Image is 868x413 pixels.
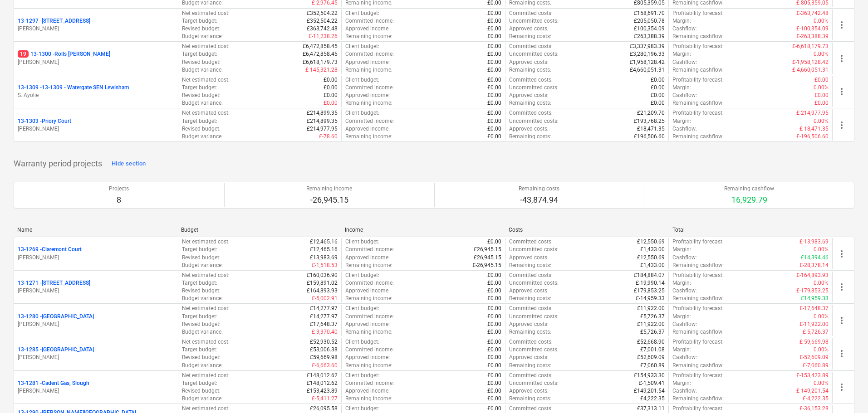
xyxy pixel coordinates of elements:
p: Remaining cashflow : [672,133,724,141]
p: Uncommitted costs : [509,313,559,321]
p: Remaining costs : [509,99,551,107]
p: 13-1297 - [STREET_ADDRESS] [18,17,90,25]
p: £26,945.15 [474,254,501,262]
p: Target budget : [182,313,217,321]
p: Revised budget : [182,287,221,295]
p: £7,001.08 [640,346,665,354]
p: Uncommitted costs : [509,117,559,125]
p: £14,277.97 [310,313,338,321]
p: £179,853.25 [634,287,665,295]
button: Hide section [109,156,148,171]
p: 0.00% [814,246,829,253]
p: £263,388.39 [634,33,665,40]
p: £0.00 [487,279,501,287]
div: Hide section [112,159,146,169]
p: £-179,853.25 [796,287,829,295]
p: £-214,977.95 [796,109,829,117]
p: £205,050.78 [634,17,665,25]
p: Remaining income : [345,33,392,40]
p: Remaining income : [345,328,392,336]
p: Cashflow : [672,125,697,133]
p: £52,668.90 [637,338,665,346]
p: Approved costs : [509,58,549,66]
p: £-1,958,128.42 [792,58,829,66]
p: [PERSON_NAME] [18,58,174,66]
p: Budget variance : [182,295,223,302]
p: Target budget : [182,117,217,125]
p: Client budget : [345,272,379,279]
p: £12,550.69 [637,238,665,246]
p: Remaining costs : [509,133,551,141]
p: Approved costs : [509,321,549,328]
p: Budget variance : [182,99,223,107]
span: more_vert [836,120,847,131]
p: £0.00 [487,17,501,25]
p: Target budget : [182,84,217,92]
p: Approved costs : [509,287,549,295]
p: £-3,370.40 [312,328,338,336]
p: Client budget : [345,43,379,50]
p: Remaining costs [519,185,559,193]
p: £6,472,858.45 [303,50,338,58]
p: £-19,990.14 [636,279,665,287]
p: 0.00% [814,279,829,287]
div: 13-1281 -Cadent Gas, Slough[PERSON_NAME] [18,379,174,395]
p: Revised budget : [182,58,221,66]
p: Uncommitted costs : [509,17,559,25]
p: £6,618,179.73 [303,58,338,66]
div: 13-1280 -[GEOGRAPHIC_DATA][PERSON_NAME] [18,313,174,328]
p: Profitability forecast : [672,338,724,346]
p: £18,471.35 [637,125,665,133]
div: 1913-1300 -Rolls [PERSON_NAME][PERSON_NAME] [18,50,174,66]
p: £4,660,051.31 [630,66,665,74]
p: Client budget : [345,10,379,17]
p: Budget variance : [182,133,223,141]
p: [PERSON_NAME] [18,254,174,262]
p: Remaining cashflow : [672,99,724,107]
p: £-145,321.28 [305,66,338,74]
p: Remaining income : [345,262,392,269]
p: £-196,506.60 [796,133,829,141]
p: Revised budget : [182,25,221,33]
p: Cashflow : [672,25,697,33]
p: £0.00 [487,117,501,125]
p: £3,280,196.33 [630,50,665,58]
p: Margin : [672,346,691,354]
p: -43,874.94 [519,194,559,205]
p: £0.00 [487,25,501,33]
p: Target budget : [182,50,217,58]
p: Revised budget : [182,125,221,133]
p: Remaining income : [345,99,392,107]
p: Approved costs : [509,92,549,99]
p: Client budget : [345,109,379,117]
p: Committed costs : [509,305,553,312]
p: Uncommitted costs : [509,50,559,58]
p: Profitability forecast : [672,305,724,312]
p: £-13,983.69 [799,238,829,246]
p: Projects [109,185,129,193]
p: £0.00 [651,99,665,107]
p: £-100,354.09 [796,25,829,33]
p: £0.00 [324,99,338,107]
p: Margin : [672,279,691,287]
p: Warranty period projects [14,158,102,169]
span: more_vert [836,282,847,292]
p: Committed costs : [509,43,553,50]
p: £0.00 [814,92,829,99]
p: £0.00 [487,328,501,336]
div: Budget [181,227,338,233]
p: Uncommitted costs : [509,246,559,253]
span: 19 [18,50,29,58]
p: Remaining cashflow : [672,328,724,336]
p: 16,929.79 [724,194,774,205]
p: £0.00 [487,346,501,354]
p: £0.00 [487,58,501,66]
p: £0.00 [487,238,501,246]
p: Approved income : [345,92,390,99]
p: [PERSON_NAME] [18,387,174,395]
p: £11,922.00 [637,305,665,312]
p: £0.00 [814,76,829,84]
p: £-14,959.33 [636,295,665,302]
p: [PERSON_NAME] [18,321,174,328]
iframe: Chat Widget [823,369,868,413]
